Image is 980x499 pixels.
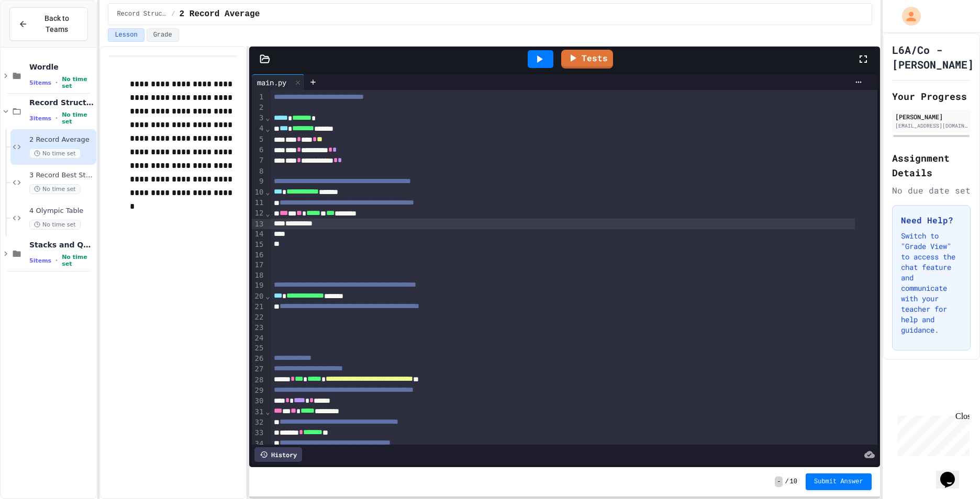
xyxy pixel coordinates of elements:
[252,219,265,230] div: 13
[252,260,265,270] div: 17
[254,447,302,462] div: History
[29,257,51,264] span: 5 items
[252,375,265,385] div: 28
[29,171,94,180] span: 3 Record Best Student
[252,176,265,187] div: 9
[252,187,265,198] div: 10
[806,473,872,490] button: Submit Answer
[29,115,51,122] span: 3 items
[892,184,971,197] div: No due date set
[29,220,81,230] span: No time set
[29,149,81,158] span: No time set
[785,478,788,486] span: /
[29,135,94,144] span: 2 Record Average
[790,478,797,486] span: 10
[62,254,94,267] span: No time set
[265,188,270,196] span: Fold line
[252,385,265,396] div: 29
[893,412,970,456] iframe: chat widget
[55,78,58,87] span: •
[62,111,94,125] span: No time set
[252,103,265,113] div: 2
[252,240,265,250] div: 15
[252,428,265,438] div: 33
[814,478,863,486] span: Submit Answer
[62,76,94,89] span: No time set
[34,13,79,35] span: Back to Teams
[147,28,179,42] button: Grade
[180,8,260,20] span: 2 Record Average
[252,155,265,166] div: 7
[775,477,783,487] span: -
[252,77,292,88] div: main.py
[895,112,967,121] div: [PERSON_NAME]
[265,407,270,416] span: Fold line
[252,396,265,406] div: 30
[252,145,265,155] div: 6
[252,123,265,134] div: 4
[29,80,51,86] span: 5 items
[29,98,94,107] span: Record Structures
[252,250,265,260] div: 16
[252,291,265,302] div: 20
[252,354,265,364] div: 26
[252,343,265,354] div: 25
[117,10,167,18] span: Record Structures
[265,124,270,133] span: Fold line
[29,207,94,216] span: 4 Olympic Table
[252,312,265,323] div: 22
[252,270,265,281] div: 18
[892,42,974,72] h1: L6A/Co - [PERSON_NAME]
[29,184,81,194] span: No time set
[252,74,305,90] div: main.py
[892,151,971,180] h2: Assignment Details
[29,62,94,72] span: Wordle
[901,214,962,226] h3: Need Help?
[252,134,265,145] div: 5
[901,231,962,335] p: Switch to "Grade View" to access the chat feature and communicate with your teacher for help and ...
[252,364,265,375] div: 27
[265,209,270,218] span: Fold line
[252,280,265,291] div: 19
[265,292,270,300] span: Fold line
[171,10,175,18] span: /
[9,7,88,41] button: Back to Teams
[108,28,144,42] button: Lesson
[252,417,265,428] div: 32
[252,407,265,417] div: 31
[4,4,72,66] div: Chat with us now!Close
[561,50,613,69] a: Tests
[892,89,971,104] h2: Your Progress
[252,166,265,177] div: 8
[252,302,265,312] div: 21
[936,457,970,489] iframe: chat widget
[252,229,265,240] div: 14
[29,240,94,249] span: Stacks and Queues
[891,4,923,28] div: My Account
[252,198,265,208] div: 11
[895,122,967,130] div: [EMAIL_ADDRESS][DOMAIN_NAME]
[265,114,270,122] span: Fold line
[252,92,265,103] div: 1
[252,113,265,123] div: 3
[55,114,58,122] span: •
[252,333,265,344] div: 24
[252,323,265,333] div: 23
[55,256,58,265] span: •
[252,439,265,449] div: 34
[252,208,265,219] div: 12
